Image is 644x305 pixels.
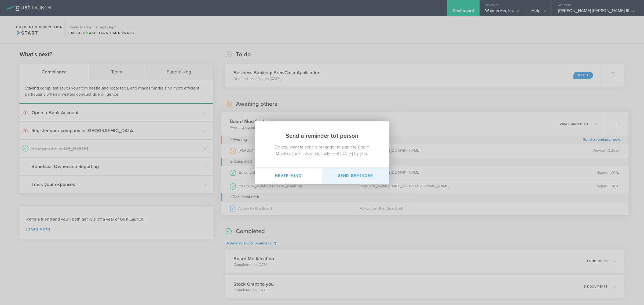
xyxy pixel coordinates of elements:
button: Never mind [255,168,322,184]
div: Widget de chat [617,279,644,305]
iframe: Chat Widget [617,279,644,305]
button: Send Reminder [322,168,389,184]
span: 1 person [336,132,358,139]
h2: Send a reminder to [255,121,389,144]
span: Do you want to send a reminder to sign the Board Modification? It was originally sent [DATE] by you. [275,144,369,156]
